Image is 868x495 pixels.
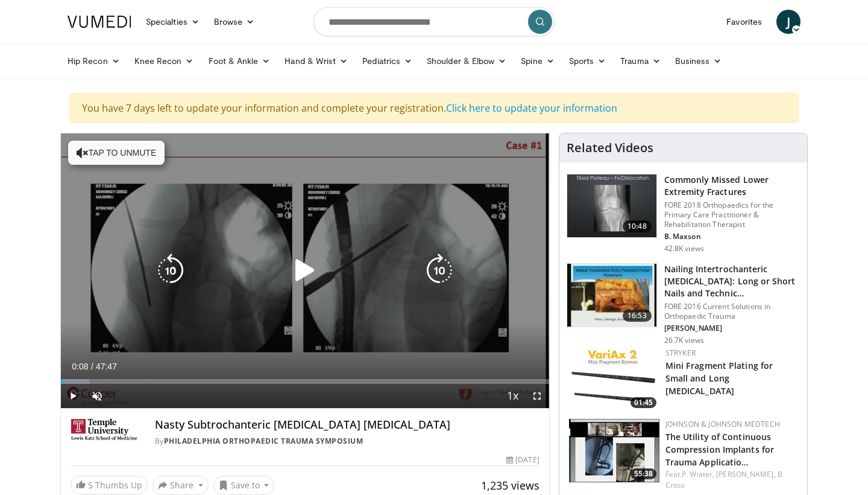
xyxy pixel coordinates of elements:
a: Stryker [665,348,696,358]
span: 55:38 [631,468,656,479]
p: FORE 2018 Orthopaedics for the Primary Care Practitioner & Rehabilitation Therapist [664,200,800,229]
a: Trauma [613,49,668,73]
a: The Utility of Continuous Compression Implants for Trauma Applicatio… [665,431,774,468]
p: B. Maxson [664,232,800,241]
h4: Related Videos [567,141,653,155]
img: Philadelphia Orthopaedic Trauma Symposium [71,418,140,447]
img: 3d67d1bf-bbcf-4214-a5ee-979f525a16cd.150x105_q85_crop-smart_upscale.jpg [567,264,656,327]
a: Knee Recon [127,49,201,73]
p: 42.8K views [664,244,704,254]
a: 01:45 [569,348,659,411]
button: Save to [213,476,275,495]
a: P. Wiater, [682,469,714,479]
div: By [155,436,539,447]
button: Play [61,384,85,408]
button: Unmute [85,384,109,408]
a: Browse [207,10,262,34]
a: 16:53 Nailing Intertrochanteric [MEDICAL_DATA]: Long or Short Nails and Technic… FORE 2016 Curren... [567,263,800,345]
a: Click here to update your information [446,101,617,115]
p: 26.7K views [664,336,704,345]
input: Search topics, interventions [313,7,555,36]
img: VuMedi Logo [68,16,131,28]
a: Foot & Ankle [201,49,278,73]
a: 5 Thumbs Up [71,476,148,494]
button: Tap to unmute [68,141,165,165]
h3: Commonly Missed Lower Extremity Fractures [664,174,800,198]
span: 47:47 [96,362,117,371]
span: 1,235 views [481,478,539,493]
a: Hip Recon [60,49,127,73]
span: 16:53 [623,310,652,322]
div: Feat. [665,469,797,491]
a: B. Cross [665,469,784,490]
video-js: Video Player [61,133,549,409]
a: 10:48 Commonly Missed Lower Extremity Fractures FORE 2018 Orthopaedics for the Primary Care Pract... [567,174,800,254]
a: Mini Fragment Plating for Small and Long [MEDICAL_DATA] [665,360,773,397]
a: Spine [514,49,561,73]
img: 4aa379b6-386c-4fb5-93ee-de5617843a87.150x105_q85_crop-smart_upscale.jpg [567,174,656,237]
a: Philadelphia Orthopaedic Trauma Symposium [164,436,363,446]
div: You have 7 days left to update your information and complete your registration. [69,93,799,123]
h3: Nailing Intertrochanteric [MEDICAL_DATA]: Long or Short Nails and Technic… [664,263,800,299]
a: Sports [562,49,614,73]
span: 01:45 [631,397,656,408]
a: Favorites [719,10,769,34]
h4: Nasty Subtrochanteric [MEDICAL_DATA] [MEDICAL_DATA] [155,418,539,432]
div: [DATE] [506,455,539,465]
a: Shoulder & Elbow [420,49,514,73]
a: 55:38 [569,419,659,482]
div: Progress Bar [61,379,549,384]
span: 10:48 [623,220,652,232]
a: J [776,10,800,34]
p: [PERSON_NAME] [664,324,800,333]
a: Hand & Wrist [277,49,355,73]
p: FORE 2016 Current Solutions in Orthopaedic Trauma [664,302,800,321]
a: [PERSON_NAME], [716,469,775,479]
a: Business [668,49,729,73]
a: Pediatrics [355,49,420,73]
span: / [91,362,93,371]
a: Specialties [139,10,207,34]
button: Playback Rate [501,384,525,408]
button: Fullscreen [525,384,549,408]
img: b37175e7-6a0c-4ed3-b9ce-2cebafe6c791.150x105_q85_crop-smart_upscale.jpg [569,348,659,411]
button: Share [153,476,209,495]
img: 05424410-063a-466e-aef3-b135df8d3cb3.150x105_q85_crop-smart_upscale.jpg [569,419,659,482]
span: 0:08 [72,362,88,371]
a: Johnson & Johnson MedTech [665,419,780,429]
span: 5 [88,479,93,491]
